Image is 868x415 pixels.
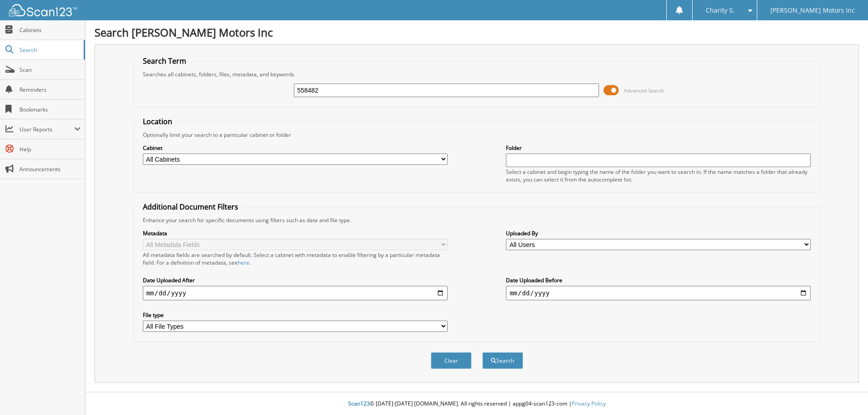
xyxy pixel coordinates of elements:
button: Clear [431,352,472,369]
label: Metadata [143,229,448,237]
span: [PERSON_NAME] Motors Inc [770,8,855,13]
div: All metadata fields are searched by default. Select a cabinet with metadata to enable filtering b... [143,251,448,266]
span: Announcements [19,165,80,173]
span: Advanced Search [624,87,664,94]
div: © [DATE]-[DATE] [DOMAIN_NAME]. All rights reserved | appg04-scan123-com | [85,393,868,415]
div: Select a cabinet and begin typing the name of the folder you want to search in. If the name match... [506,168,811,183]
span: Scan123 [348,400,370,407]
label: Cabinet [143,144,448,152]
label: Date Uploaded Before [506,276,811,284]
input: start [143,286,448,300]
span: Search [19,46,79,54]
span: User Reports [19,126,74,133]
legend: Additional Document Filters [138,202,243,212]
img: scan123-logo-white.svg [9,4,77,16]
span: Reminders [19,86,80,93]
label: Folder [506,144,811,152]
legend: Search Term [138,56,191,66]
iframe: Chat Widget [823,372,868,415]
span: Cabinets [19,26,80,34]
input: end [506,286,811,300]
label: Date Uploaded After [143,276,448,284]
div: Enhance your search for specific documents using filters such as date and file type. [138,216,816,224]
h1: Search [PERSON_NAME] Motors Inc [94,25,859,40]
span: Scan [19,66,80,74]
label: File type [143,311,448,319]
label: Uploaded By [506,229,811,237]
a: here [238,259,250,266]
button: Search [482,352,523,369]
div: Optionally limit your search to a particular cabinet or folder [138,131,816,139]
a: Privacy Policy [572,400,606,407]
legend: Location [138,117,177,126]
span: Charity S. [706,8,735,13]
div: Searches all cabinets, folders, files, metadata, and keywords [138,70,816,78]
span: Bookmarks [19,106,80,113]
span: Help [19,145,80,153]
